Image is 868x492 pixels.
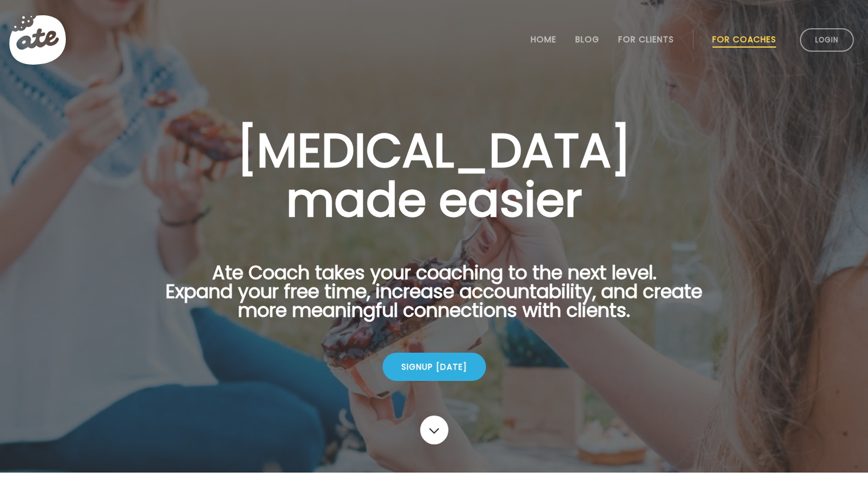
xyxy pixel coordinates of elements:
h1: [MEDICAL_DATA] made easier [148,126,721,225]
a: Blog [575,35,599,44]
a: Login [800,28,854,52]
p: Ate Coach takes your coaching to the next level. Expand your free time, increase accountability, ... [148,263,721,334]
div: Signup [DATE] [383,353,486,381]
a: For Clients [618,35,674,44]
a: Home [531,35,557,44]
a: For Coaches [712,35,776,44]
